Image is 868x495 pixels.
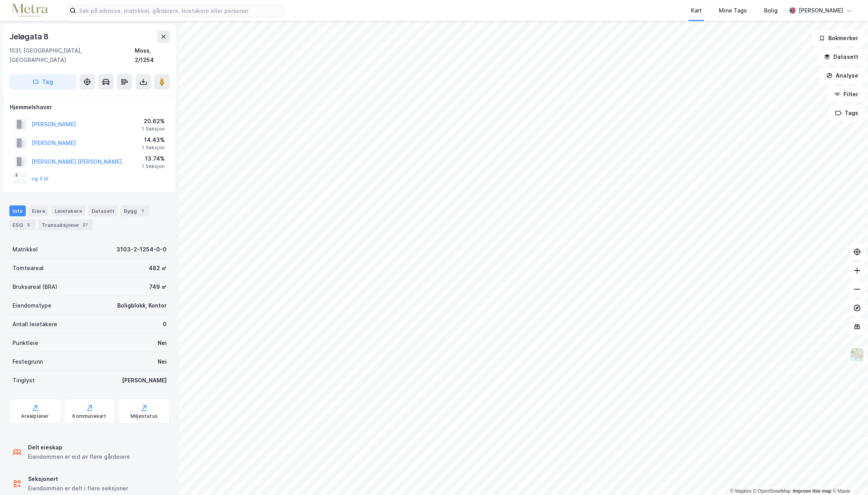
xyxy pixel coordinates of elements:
div: Antall leietakere [12,320,57,329]
div: Punktleie [12,338,38,348]
a: Improve this map [793,488,831,494]
button: Bokmerker [812,30,865,46]
div: 1531, [GEOGRAPHIC_DATA], [GEOGRAPHIC_DATA] [9,46,135,65]
div: 20.62% [142,117,165,126]
input: Søk på adresse, matrikkel, gårdeiere, leietakere eller personer [76,5,284,16]
img: Z [850,347,864,362]
div: 1 Seksjon [142,145,165,151]
button: Tag [9,74,76,90]
div: ESG [9,219,35,230]
div: 482 ㎡ [149,263,167,273]
div: Nei [158,338,167,348]
div: [PERSON_NAME] [122,376,167,385]
div: Transaksjoner [39,219,93,230]
div: Arealplaner [21,413,49,419]
a: OpenStreetMap [753,488,791,494]
button: Datasett [817,49,865,65]
div: 1 Seksjon [142,126,165,132]
div: Kommunekart [72,413,106,419]
button: Filter [828,87,865,102]
div: Info [9,205,26,216]
div: Festegrunn [12,357,43,366]
div: 5 [25,221,32,229]
div: 1 Seksjon [142,163,165,170]
div: 3103-2-1254-0-0 [116,245,167,254]
div: Hjemmelshaver [10,103,169,112]
div: Bolig [764,6,778,15]
div: Miljøstatus [130,413,158,419]
div: Datasett [88,205,118,216]
div: Matrikkel [12,245,38,254]
div: Delt eieskap [28,443,130,452]
div: Eiendomstype [12,301,51,310]
div: Bygg [121,205,150,216]
a: Mapbox [730,488,752,494]
div: 0 [163,320,167,329]
div: Eiere [29,205,48,216]
div: Kart [691,6,702,15]
div: Eiendommen er eid av flere gårdeiere [28,452,130,461]
div: Seksjonert [28,474,128,484]
div: Tomteareal [12,263,44,273]
div: [PERSON_NAME] [799,6,843,15]
div: 1 [139,207,146,215]
button: Analyse [820,68,865,83]
div: 13.74% [142,154,165,163]
div: 27 [81,221,90,229]
div: Mine Tags [719,6,747,15]
div: Bruksareal (BRA) [12,282,57,292]
div: Jeløgata 8 [9,30,50,43]
div: 14.43% [142,135,165,145]
div: Nei [158,357,167,366]
div: 749 ㎡ [149,282,167,292]
button: Tags [829,105,865,121]
div: Leietakere [51,205,85,216]
iframe: Chat Widget [829,458,868,495]
div: Kontrollprogram for chat [829,458,868,495]
div: Boligblokk, Kontor [117,301,167,310]
div: Moss, 2/1254 [135,46,170,65]
img: metra-logo.256734c3b2bbffee19d4.png [12,4,48,18]
div: Tinglyst [12,376,35,385]
div: Eiendommen er delt i flere seksjoner [28,484,128,493]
